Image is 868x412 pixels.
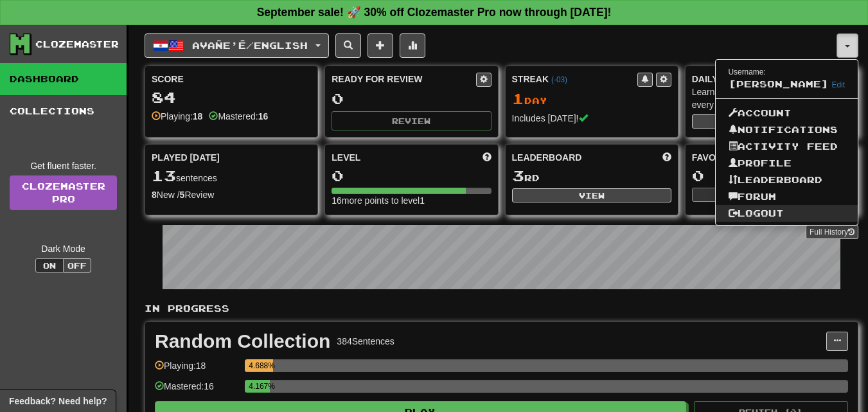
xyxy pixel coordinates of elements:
[692,85,851,111] div: Learning a language requires practice every day. Stay motivated!
[512,151,582,164] span: Leaderboard
[145,33,329,58] button: Avañe'ẽ/English
[716,155,858,172] a: Profile
[512,168,671,184] div: rd
[368,33,393,58] button: Add sentence to collection
[152,151,220,164] span: Played [DATE]
[152,110,202,123] div: Playing:
[551,75,567,84] a: (-03)
[63,258,91,273] button: Off
[258,111,269,121] strong: 16
[152,190,157,200] strong: 8
[332,73,475,85] div: Ready for Review
[155,332,330,351] div: Random Collection
[152,89,311,105] div: 84
[332,111,491,130] button: Review
[716,138,858,155] a: Activity Feed
[332,168,491,184] div: 0
[662,151,671,164] span: This week in points, UTC
[152,73,311,85] div: Score
[152,188,311,201] div: New / Review
[35,258,64,273] button: On
[512,73,637,85] div: Streak
[729,67,766,76] small: Username:
[180,190,185,200] strong: 5
[512,166,524,184] span: 3
[257,6,612,19] strong: September sale! 🚀 30% off Clozemaster Pro now through [DATE]!
[692,73,851,85] div: Daily Goal
[512,91,671,107] div: Day
[692,168,851,184] div: 0
[152,168,311,184] div: sentences
[692,151,851,164] div: Favorites
[155,380,238,401] div: Mastered: 16
[692,188,770,202] button: View
[35,38,119,51] div: Clozemaster
[192,40,308,51] span: Avañe'ẽ / English
[692,114,851,129] button: Seta dailygoal
[512,188,671,202] button: View
[400,33,425,58] button: More stats
[193,111,203,121] strong: 18
[332,151,360,164] span: Level
[9,395,107,408] span: Open feedback widget
[332,194,491,207] div: 16 more points to level 1
[716,172,858,188] a: Leaderboard
[10,159,117,172] div: Get fluent faster.
[152,166,176,184] span: 13
[716,121,858,138] a: Notifications
[249,380,270,393] div: 4.167%
[716,205,858,222] a: Logout
[716,105,858,121] a: Account
[10,175,117,210] a: ClozemasterPro
[10,242,117,255] div: Dark Mode
[716,188,858,205] a: Forum
[335,33,361,58] button: Search sentences
[145,302,858,315] p: In Progress
[832,80,846,89] a: Edit
[337,335,394,348] div: 384 Sentences
[512,112,671,125] div: Includes [DATE]!
[249,359,273,372] div: 4.688%
[209,110,268,123] div: Mastered:
[729,78,829,89] span: [PERSON_NAME]
[512,89,524,107] span: 1
[155,359,238,381] div: Playing: 18
[332,91,491,107] div: 0
[806,225,858,239] button: Full History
